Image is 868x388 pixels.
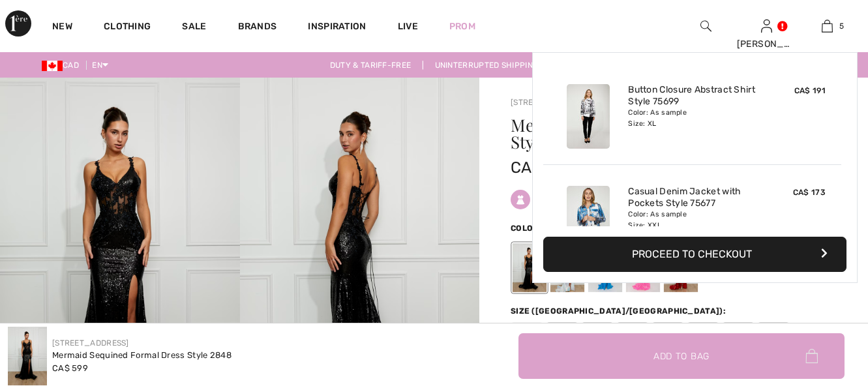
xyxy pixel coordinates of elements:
[839,20,844,32] span: 5
[653,349,710,363] span: Add to Bag
[628,108,756,128] div: Color: As sample Size: XL
[182,21,206,35] a: Sale
[757,322,790,342] span: 14
[513,243,546,292] div: Black
[8,327,47,385] img: Mermaid Sequined Formal Dress Style 2848
[308,21,366,35] span: Inspiration
[651,322,684,342] span: 8
[92,61,108,70] span: EN
[761,20,772,32] a: Sign In
[626,243,660,292] div: Pink
[822,18,833,34] img: My Bag
[588,243,622,292] div: Blue
[628,84,756,108] a: Button Closure Abstract Shirt Style 75699
[42,61,63,71] img: Canadian Dollar
[567,186,610,250] img: Casual Denim Jacket with Pockets Style 75677
[616,322,649,342] span: 6
[52,349,232,362] div: Mermaid Sequined Formal Dress Style 2848
[628,186,756,209] a: Casual Denim Jacket with Pockets Style 75677
[511,190,530,209] img: Prom Collection
[449,20,475,33] a: Prom
[737,37,796,51] div: [PERSON_NAME]
[5,10,31,37] img: 1ère Avenue
[793,188,826,197] span: CA$ 173
[798,18,857,34] a: 5
[52,338,129,348] a: [STREET_ADDRESS]
[761,18,772,34] img: My Info
[52,363,88,373] span: CA$ 599
[42,61,84,70] span: CAD
[511,117,783,151] h1: Mermaid Sequined Formal Dress Style 2848
[805,349,818,363] img: Bag.svg
[567,84,610,149] img: Button Closure Abstract Shirt Style 75699
[543,237,846,272] button: Proceed to Checkout
[518,333,845,379] button: Add to Bag
[511,305,728,317] div: Size ([GEOGRAPHIC_DATA]/[GEOGRAPHIC_DATA]):
[687,322,719,342] span: 10
[794,86,826,95] span: CA$ 191
[546,322,578,342] span: 2
[722,322,755,342] span: 12
[785,290,855,323] iframe: Opens a widget where you can chat to one of our agents
[550,243,584,292] div: White
[511,322,543,342] span: 0
[628,209,756,230] div: Color: As sample Size: XXL
[581,322,614,342] span: 4
[398,20,418,33] a: Live
[511,179,837,220] div: Prom Collection
[664,243,698,292] div: Red
[52,21,72,35] a: New
[511,224,541,233] span: Color:
[511,158,574,177] span: CA$ 599
[511,98,588,107] a: [STREET_ADDRESS]
[700,18,711,34] img: search the website
[104,21,151,35] a: Clothing
[238,21,277,35] a: Brands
